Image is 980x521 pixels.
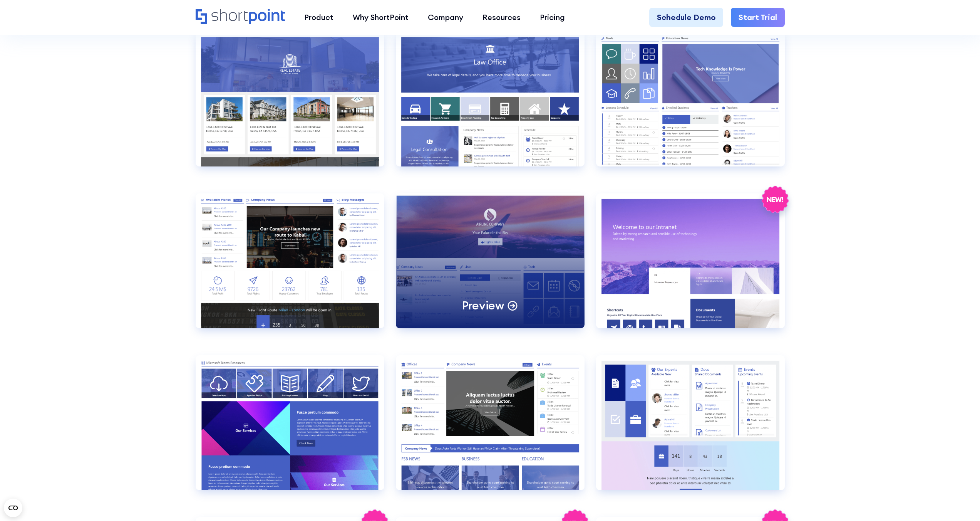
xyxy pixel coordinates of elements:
[540,12,565,23] div: Pricing
[196,193,384,344] a: Employees Directory 3
[596,193,785,344] a: Enterprise 1
[295,8,343,27] a: Product
[304,12,333,23] div: Product
[482,12,521,23] div: Resources
[418,8,473,27] a: Company
[396,193,585,344] a: Employees Directory 4Preview
[530,8,575,27] a: Pricing
[396,32,585,182] a: Employees Directory 1
[649,8,723,27] a: Schedule Demo
[4,499,22,517] button: Open CMP widget
[941,484,980,521] iframe: Chat Widget
[353,12,409,23] div: Why ShortPoint
[428,12,463,23] div: Company
[196,355,384,506] a: HR 1
[196,9,285,25] a: Home
[396,355,585,506] a: HR 2
[731,8,785,27] a: Start Trial
[462,298,504,313] p: Preview
[196,32,384,182] a: Documents 3
[596,32,785,182] a: Employees Directory 2
[343,8,418,27] a: Why ShortPoint
[473,8,530,27] a: Resources
[596,355,785,506] a: HR 3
